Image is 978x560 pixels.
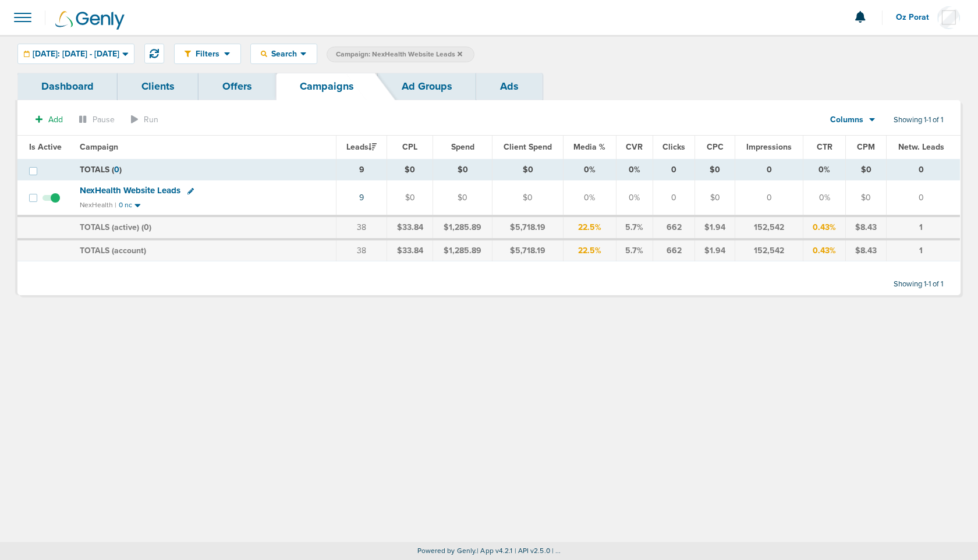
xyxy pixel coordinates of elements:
[492,239,564,261] td: $5,718.19
[746,142,792,152] span: Impressions
[830,114,863,126] span: Columns
[887,180,960,216] td: 0
[118,73,199,100] a: Clients
[336,239,387,261] td: 38
[695,239,735,261] td: $1.94
[552,547,561,555] span: | ...
[476,73,543,100] a: Ads
[653,159,695,180] td: 0
[846,239,887,261] td: $8.43
[803,159,846,180] td: 0%
[114,165,119,175] span: 0
[17,73,118,100] a: Dashboard
[803,180,846,216] td: 0%
[492,216,564,239] td: $5,718.19
[402,142,417,152] span: CPL
[857,142,875,152] span: CPM
[896,13,937,22] span: Oz Porat
[846,159,887,180] td: $0
[73,216,336,239] td: TOTALS (active) ( )
[894,115,943,125] span: Showing 1-1 of 1
[817,142,832,152] span: CTR
[898,142,944,152] span: Netw. Leads
[267,49,300,59] span: Search
[695,180,735,216] td: $0
[887,216,960,239] td: 1
[735,180,803,216] td: 0
[803,239,846,261] td: 0.43%
[48,115,63,125] span: Add
[387,180,433,216] td: $0
[573,142,605,152] span: Media %
[616,159,653,180] td: 0%
[378,73,476,100] a: Ad Groups
[887,159,960,180] td: 0
[695,159,735,180] td: $0
[144,222,149,232] span: 0
[433,216,492,239] td: $1,285.89
[387,216,433,239] td: $33.84
[433,180,492,216] td: $0
[653,239,695,261] td: 662
[73,159,336,180] td: TOTALS ( )
[346,142,377,152] span: Leads
[695,216,735,239] td: $1.94
[735,216,803,239] td: 152,542
[653,180,695,216] td: 0
[80,201,116,209] small: NexHealth |
[564,239,616,261] td: 22.5%
[29,111,69,128] button: Add
[564,159,616,180] td: 0%
[336,216,387,239] td: 38
[492,159,564,180] td: $0
[55,11,125,30] img: Genly
[616,180,653,216] td: 0%
[191,49,224,59] span: Filters
[33,50,119,58] span: [DATE]: [DATE] - [DATE]
[887,239,960,261] td: 1
[803,216,846,239] td: 0.43%
[336,49,462,59] span: Campaign: NexHealth Website Leads
[387,159,433,180] td: $0
[626,142,643,152] span: CVR
[477,547,512,555] span: | App v4.2.1
[451,142,474,152] span: Spend
[564,180,616,216] td: 0%
[846,180,887,216] td: $0
[199,73,276,100] a: Offers
[662,142,685,152] span: Clicks
[29,142,62,152] span: Is Active
[735,159,803,180] td: 0
[515,547,550,555] span: | API v2.5.0
[894,279,943,289] span: Showing 1-1 of 1
[846,216,887,239] td: $8.43
[616,239,653,261] td: 5.7%
[564,216,616,239] td: 22.5%
[387,239,433,261] td: $33.84
[433,239,492,261] td: $1,285.89
[80,185,180,196] span: NexHealth Website Leads
[276,73,378,100] a: Campaigns
[73,239,336,261] td: TOTALS (account)
[433,159,492,180] td: $0
[80,142,118,152] span: Campaign
[336,159,387,180] td: 9
[492,180,564,216] td: $0
[735,239,803,261] td: 152,542
[359,193,364,203] a: 9
[616,216,653,239] td: 5.7%
[504,142,552,152] span: Client Spend
[653,216,695,239] td: 662
[707,142,724,152] span: CPC
[119,201,132,210] small: 0 nc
